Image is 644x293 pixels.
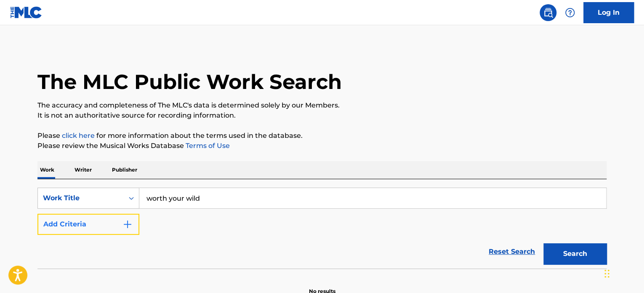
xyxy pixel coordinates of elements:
[37,188,607,269] form: Search Form
[37,100,607,110] p: The accuracy and completeness of The MLC's data is determined solely by our Members.
[122,219,133,229] img: 9d2ae6d4665cec9f34b9.svg
[10,6,43,19] img: MLC Logo
[62,132,95,140] a: click here
[37,131,607,141] p: Please for more information about the terms used in the database.
[562,4,578,21] div: Help
[583,2,634,23] a: Log In
[72,161,94,179] p: Writer
[37,110,607,121] p: It is not an authoritative source for recording information.
[540,4,556,21] a: Public Search
[37,214,139,235] button: Add Criteria
[602,253,644,293] iframe: Chat Widget
[184,142,230,150] a: Terms of Use
[565,8,575,18] img: help
[543,243,607,264] button: Search
[37,161,57,179] p: Work
[37,69,342,94] h1: The MLC Public Work Search
[43,193,119,203] div: Work Title
[484,242,539,261] a: Reset Search
[109,161,140,179] p: Publisher
[604,261,609,286] div: Drag
[543,8,553,18] img: search
[37,141,607,151] p: Please review the Musical Works Database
